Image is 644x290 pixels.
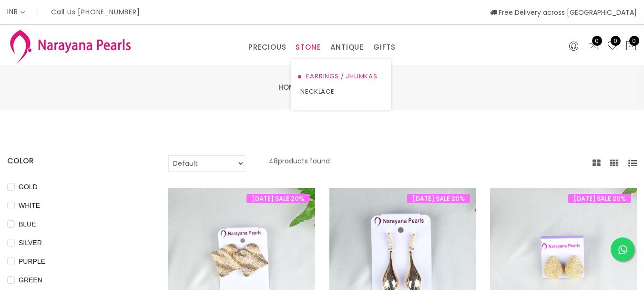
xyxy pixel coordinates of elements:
[246,194,309,203] span: [DATE] SALE 20%
[300,69,381,84] a: EARRINGS / JHUMKAS
[15,237,46,248] span: SILVER
[7,155,140,167] h4: COLOR
[629,36,639,46] span: 0
[607,40,618,53] a: 0
[588,40,600,53] a: 0
[15,275,46,285] span: GREEN
[330,40,364,54] a: ANTIQUE
[269,155,330,172] p: 48 products found
[15,219,40,229] span: BLUE
[373,40,396,54] a: GIFTS
[592,36,602,46] span: 0
[15,182,41,192] span: GOLD
[51,9,140,15] p: Call Us [PHONE_NUMBER]
[296,40,321,54] a: STONE
[248,40,286,54] a: PRECIOUS
[625,40,637,53] button: 0
[15,256,49,267] span: PURPLE
[568,194,631,203] span: [DATE] SALE 20%
[407,194,470,203] span: [DATE] SALE 20%
[278,82,299,92] a: Home
[611,36,621,46] span: 0
[15,200,44,211] span: WHITE
[300,84,381,99] a: NECKLACE
[490,8,637,17] span: Free Delivery across [GEOGRAPHIC_DATA]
